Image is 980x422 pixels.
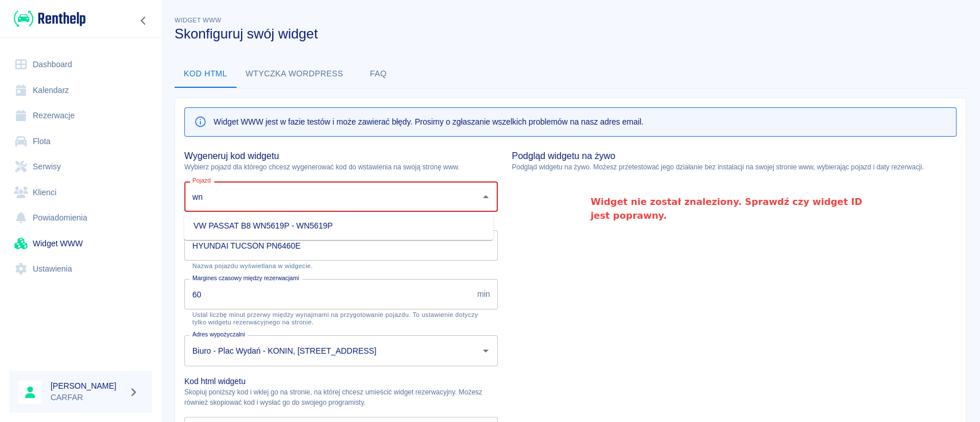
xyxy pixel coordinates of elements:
a: Dashboard [9,52,152,78]
a: Flota [9,129,152,154]
label: Pojazd [192,176,211,185]
a: Ustawienia [9,256,152,282]
p: Ustal liczbę minut przerwy między wynajmami na przygotowanie pojazdu. To ustawienie dotyczy tylko... [192,311,490,326]
a: Kalendarz [9,78,152,103]
h5: Podgląd widgetu na żywo [512,150,956,162]
p: Skopiuj poniższy kod i wklej go na stronie, na której chcesz umieścić widget rezerwacyjny. Możesz... [184,387,498,408]
p: Widget WWW jest w fazie testów i może zawierać błędy. Prosimy o zgłaszanie wszelkich problemów na... [214,116,644,128]
a: Powiadomienia [9,205,152,231]
h3: Skonfiguruj swój widget [175,26,966,42]
button: Kod html [175,60,237,88]
p: Nazwa pojazdu wyświetlana w widgecie. [192,262,490,270]
img: Renthelp logo [14,9,86,28]
p: CARFAR [51,392,124,404]
a: Widget WWW [9,231,152,257]
h6: Kod html widgetu [184,375,498,387]
a: Rezerwacje [9,103,152,129]
a: Serwisy [9,154,152,180]
h5: Wygeneruj kod widgetu [184,150,498,162]
label: Adres wypożyczalni [192,330,245,339]
button: Zwiń nawigację [135,13,152,28]
label: Margines czasowy między rezerwacjami [192,274,299,282]
p: min [477,288,490,300]
p: Podgląd widgetu na żywo. Możesz przetestować jego działanie bez instalacji na swojej stronie www,... [512,162,956,172]
button: Otwórz [478,343,494,359]
a: Klienci [9,180,152,206]
li: VW PASSAT B8 WN5619P - WN5619P [184,216,493,235]
a: Renthelp logo [9,9,86,28]
h6: [PERSON_NAME] [51,380,124,392]
button: Wtyczka wordpress [237,60,353,88]
span: Widget WWW [175,17,221,24]
button: FAQ [353,60,404,88]
button: Zamknij [478,189,494,205]
p: Wybierz pojazd dla którego chcesz wygenerować kod do wstawienia na swoją stronę www. [184,162,498,172]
